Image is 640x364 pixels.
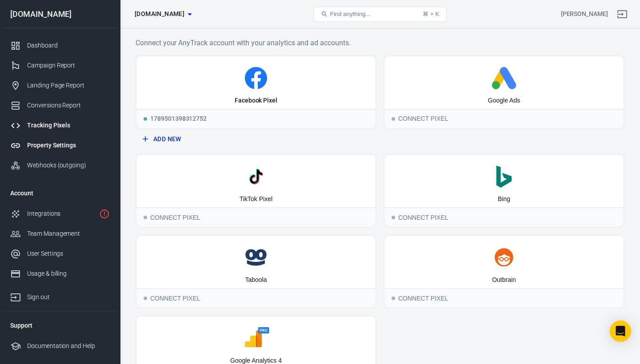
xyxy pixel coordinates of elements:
[3,315,117,336] li: Support
[488,96,520,105] div: Google Ads
[423,11,439,17] div: ⌘ + K
[3,75,117,95] a: Landing Page Report
[3,204,117,224] a: Integrations
[136,55,376,129] a: Facebook PixelRunning1789501398312752
[136,109,376,128] div: 1789501398312752
[144,297,147,300] span: Connect Pixel
[3,135,117,155] a: Property Settings
[3,244,117,264] a: User Settings
[135,8,184,20] span: worldwidehealthytip.com
[27,209,96,218] div: Integrations
[392,216,395,219] span: Connect Pixel
[27,161,110,170] div: Webhooks (outgoing)
[99,209,110,219] svg: 1 networks not verified yet
[27,341,110,351] div: Documentation and Help
[27,121,110,130] div: Tracking Pixels
[384,154,624,228] button: BingConnect PixelConnect Pixel
[392,297,395,300] span: Connect Pixel
[240,195,272,204] div: TikTok Pixel
[136,235,376,309] button: TaboolaConnect PixelConnect Pixel
[27,269,110,278] div: Usage & billing
[384,55,624,129] button: Google AdsConnect PixelConnect Pixel
[139,131,373,147] button: Add New
[3,284,117,307] a: Sign out
[27,141,110,150] div: Property Settings
[136,154,376,228] button: TikTok PixelConnect PixelConnect Pixel
[235,96,277,105] div: Facebook Pixel
[3,182,117,204] li: Account
[610,320,631,342] div: Open Intercom Messenger
[144,216,147,219] span: Connect Pixel
[136,37,624,48] h6: Connect your AnyTrack account with your analytics and ad accounts.
[3,155,117,175] a: Webhooks (outgoing)
[27,81,110,90] div: Landing Page Report
[136,288,376,308] div: Connect Pixel
[384,288,624,308] div: Connect Pixel
[498,195,510,204] div: Bing
[27,101,110,110] div: Conversions Report
[245,276,267,285] div: Taboola
[3,36,117,55] a: Dashboard
[131,6,195,22] button: [DOMAIN_NAME]
[27,249,110,258] div: User Settings
[330,11,370,17] span: Find anything...
[392,117,395,121] span: Connect Pixel
[3,115,117,135] a: Tracking Pixels
[313,7,447,22] button: Find anything...⌘ + K
[27,293,110,302] div: Sign out
[3,95,117,115] a: Conversions Report
[27,41,110,50] div: Dashboard
[27,61,110,70] div: Campaign Report
[144,117,147,121] span: Running
[384,235,624,309] button: OutbrainConnect PixelConnect Pixel
[384,109,624,128] div: Connect Pixel
[3,264,117,284] a: Usage & billing
[3,55,117,75] a: Campaign Report
[27,229,110,238] div: Team Management
[3,10,117,18] div: [DOMAIN_NAME]
[136,207,376,227] div: Connect Pixel
[561,9,608,19] div: Account id: GXqx2G2u
[3,224,117,244] a: Team Management
[492,276,516,285] div: Outbrain
[384,207,624,227] div: Connect Pixel
[612,4,633,25] a: Sign out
